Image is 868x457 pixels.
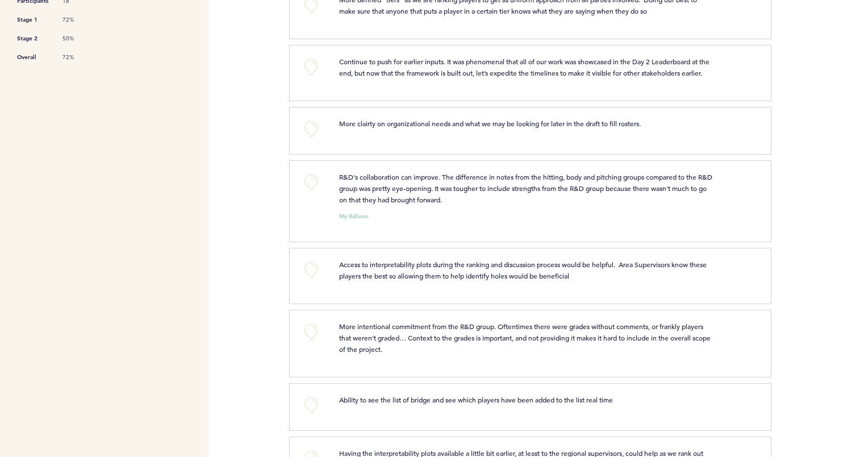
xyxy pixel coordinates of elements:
[339,172,714,204] span: R&D's collaboration can improve. The difference in notes from the hitting, body and pitching grou...
[339,322,712,354] span: More intentional commitment from the R&D group. Oftentimes there were grades without comments, or...
[17,52,51,63] span: Overall
[17,14,51,26] span: Stage 1
[17,33,51,44] span: Stage 2
[339,57,711,77] span: Continue to push for earlier inputs. It was phenomenal that all of our work was showcased in the ...
[62,53,97,61] span: 72%
[339,214,369,219] small: My Balloon
[62,35,97,43] span: 50%
[339,119,641,128] span: More clairty on organizational needs and what we may be looking for later in the draft to fill ro...
[62,16,97,24] span: 72%
[339,395,613,404] span: Ability to see the list of bridge and see which players have been added to the list real time
[339,260,708,280] span: Access to interpretability plots during the ranking and discussion process would be helpful. Area...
